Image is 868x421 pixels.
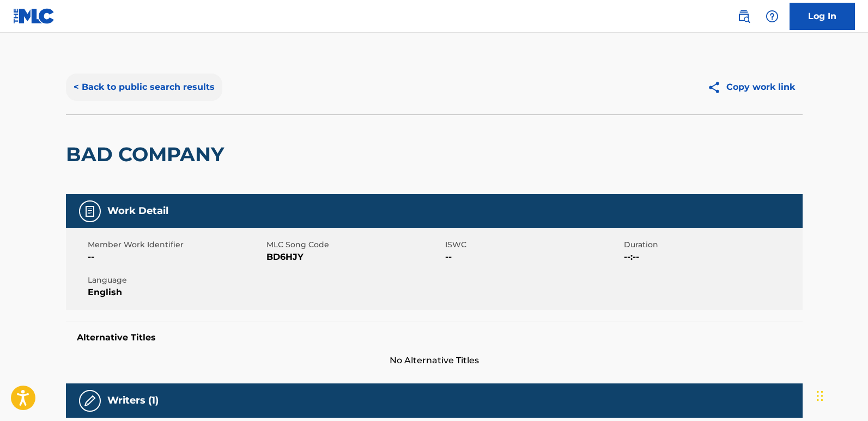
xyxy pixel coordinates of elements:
img: MLC Logo [13,8,55,24]
span: -- [88,251,264,264]
span: Duration [624,239,800,251]
span: -- [445,251,621,264]
div: Drag [817,380,823,412]
h5: Writers (1) [107,394,159,407]
span: No Alternative Titles [66,354,803,367]
h5: Alternative Titles [77,332,792,343]
a: Public Search [733,5,755,27]
img: Copy work link [707,81,726,94]
img: Work Detail [83,205,96,218]
span: Member Work Identifier [88,239,264,251]
button: < Back to public search results [66,74,222,101]
h2: BAD COMPANY [66,142,229,167]
button: Copy work link [700,74,803,101]
span: Language [88,274,264,286]
img: help [766,10,779,23]
img: search [737,10,750,23]
a: Log In [790,3,855,30]
span: MLC Song Code [266,239,442,251]
div: Help [761,5,783,27]
span: --:-- [624,251,800,264]
img: Writers [83,394,96,407]
span: English [88,286,264,299]
iframe: Chat Widget [814,369,868,421]
h5: Work Detail [107,205,168,217]
span: BD6HJY [266,251,442,264]
span: ISWC [445,239,621,251]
